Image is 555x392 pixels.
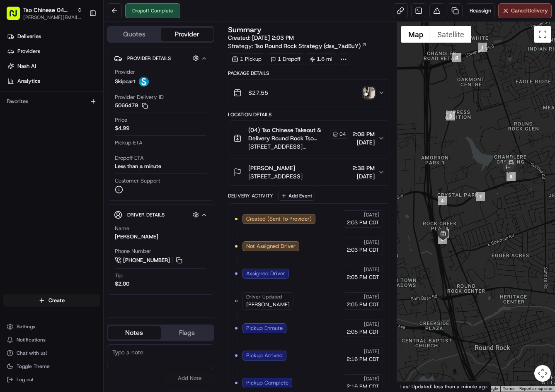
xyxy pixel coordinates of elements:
span: 04 [339,131,346,137]
span: Price [115,116,127,124]
span: 2:38 PM [352,164,375,172]
span: [DATE] [364,348,379,355]
span: [DATE] [364,375,379,382]
span: Analytics [17,77,40,85]
button: Quotes [108,28,161,41]
button: Notes [108,326,161,339]
div: Package Details [228,70,390,77]
span: Create [48,297,65,304]
span: Phone Number [115,248,151,255]
span: Pickup Arrived [246,352,283,359]
button: Flags [161,326,214,339]
button: $27.55photo_proof_of_delivery image [228,79,390,106]
span: 2:05 PM CDT [347,274,379,281]
span: 2:03 PM CDT [347,219,379,226]
div: 1 Pickup [228,53,265,65]
button: photo_proof_of_delivery image [363,87,375,99]
span: 2:16 PM CDT [347,383,379,390]
span: 2:03 PM CDT [347,246,379,254]
span: 2:16 PM CDT [347,356,379,363]
span: Created: [228,34,294,42]
button: Create [3,294,100,307]
div: 1 Dropoff [267,53,304,65]
span: Settings [17,323,35,330]
span: Pickup Complete [246,379,288,387]
span: [PHONE_NUMBER] [123,257,170,264]
span: [PERSON_NAME] [246,301,290,308]
span: [DATE] [364,293,379,300]
button: Map camera controls [534,365,551,382]
div: 8 [507,172,516,181]
a: [PHONE_NUMBER] [115,256,184,265]
span: [STREET_ADDRESS][PERSON_NAME] [248,142,349,151]
span: Pickup Enroute [246,325,283,332]
span: $27.55 [248,89,268,97]
span: Provider Details [127,55,171,62]
button: Toggle Theme [3,361,100,372]
span: Assigned Driver [246,270,285,277]
button: Show street map [401,26,430,43]
span: Name [115,225,129,232]
div: Location Details [228,111,390,118]
span: [DATE] [364,266,379,273]
a: Terms (opens in new tab) [503,386,514,391]
div: [PERSON_NAME] [115,233,158,240]
span: Not Assigned Driver [246,243,296,250]
span: Dropoff ETA [115,154,144,162]
a: Open this area in Google Maps (opens a new window) [399,381,427,392]
span: Nash AI [17,63,36,70]
button: Reassign [466,3,495,18]
span: [DATE] [364,239,379,245]
button: Show satellite imagery [430,26,471,43]
div: 4 [438,196,447,205]
button: [PERSON_NAME][EMAIL_ADDRESS][DOMAIN_NAME] [23,14,82,21]
button: Notifications [3,334,100,346]
span: Provider Delivery ID [115,94,164,101]
span: Customer Support [115,177,160,185]
span: (04) Tso Chinese Takeout & Delivery Round Rock Tso Chinese Round Rock Manager [248,126,328,142]
span: Driver Updated [246,293,282,300]
span: Skipcart [115,78,136,85]
a: Nash AI [3,60,103,73]
span: Tso Round Rock Strategy (dss_7adBuY) [254,42,361,50]
button: Provider Details [114,51,207,65]
span: Notifications [17,337,46,343]
span: Tip [115,272,123,279]
button: Provider [161,28,214,41]
span: [DATE] 2:03 PM [252,34,294,41]
div: 2 [452,53,461,62]
span: 2:05 PM CDT [347,301,379,308]
button: Toggle fullscreen view [534,26,551,43]
a: Tso Round Rock Strategy (dss_7adBuY) [254,42,367,50]
div: Last Updated: less than a minute ago [397,381,491,392]
span: Driver Details [127,212,165,218]
span: 2:05 PM CDT [347,328,379,336]
span: Provider [115,68,135,76]
span: Pickup ETA [115,139,143,147]
span: Log out [17,376,34,383]
img: Google [399,381,427,392]
span: Reassign [470,7,491,14]
a: Providers [3,45,103,58]
a: Analytics [3,75,103,88]
span: [PERSON_NAME] [248,164,295,172]
div: Favorites [3,95,100,108]
span: Toggle Theme [17,363,50,370]
span: $4.99 [115,125,129,132]
div: Strategy: [228,42,367,50]
div: 1 [478,43,487,52]
div: Delivery Activity [228,192,273,199]
div: $2.00 [115,280,129,288]
span: 2:08 PM [352,130,375,138]
span: Providers [17,48,40,55]
div: Less than a minute [115,163,161,170]
a: Report a map error [519,386,553,391]
button: 5066479 [115,102,148,109]
img: profile_skipcart_partner.png [139,77,149,87]
button: Tso Chinese 04 Round Rock[PERSON_NAME][EMAIL_ADDRESS][DOMAIN_NAME] [3,3,86,23]
span: Tso Chinese 04 Round Rock [23,6,73,14]
span: [STREET_ADDRESS] [248,172,303,180]
span: Created (Sent To Provider) [246,215,312,223]
h3: Summary [228,26,262,34]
